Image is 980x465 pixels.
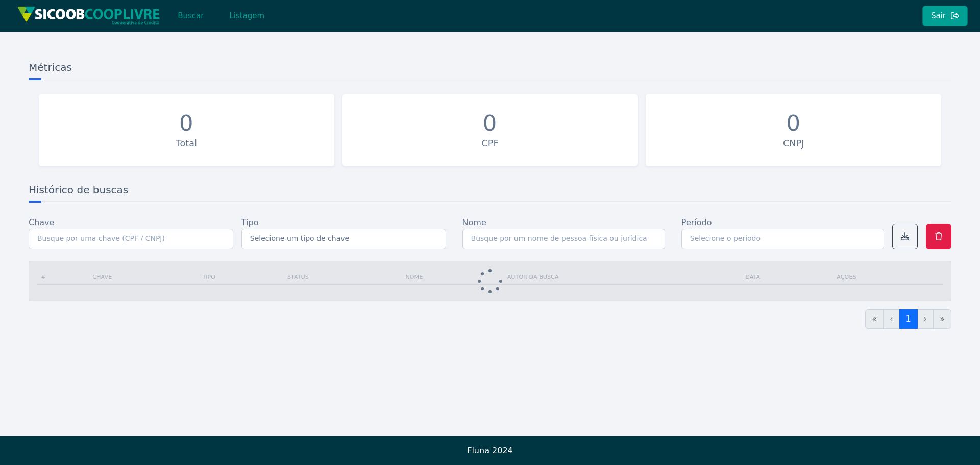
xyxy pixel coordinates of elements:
[169,6,212,26] button: Buscar
[348,137,633,150] div: CPF
[29,216,54,229] label: Chave
[786,110,800,137] div: 0
[899,309,918,329] a: 1
[29,183,951,202] h3: Histórico de buscas
[462,229,665,249] input: Busque por um nome de pessoa física ou jurídica
[29,229,233,249] input: Busque por uma chave (CPF / CNPJ)
[17,6,160,25] img: img/sicoob_cooplivre.png
[29,60,951,79] h3: Métricas
[467,446,513,455] span: Fluna 2024
[922,6,968,26] button: Sair
[179,110,193,137] div: 0
[483,110,497,137] div: 0
[462,216,486,229] label: Nome
[651,137,936,150] div: CNPJ
[241,216,259,229] label: Tipo
[220,6,273,26] button: Listagem
[681,229,884,249] input: Selecione o período
[681,216,712,229] label: Período
[44,137,329,150] div: Total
